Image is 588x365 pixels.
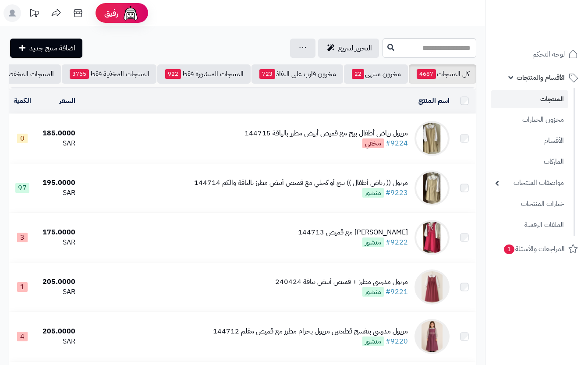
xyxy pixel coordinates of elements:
[39,178,76,188] div: 195.0000
[414,220,450,255] img: مريول مدرسي فوشي مع قميص 144713
[338,43,372,53] span: التحرير لسريع
[362,237,384,247] span: منشور
[165,69,181,79] span: 922
[39,277,76,287] div: 205.0000
[362,188,384,198] span: منشور
[259,69,275,79] span: 723
[318,39,379,58] a: التحرير لسريع
[491,152,568,171] a: الماركات
[298,227,408,237] div: [PERSON_NAME] مع قميص 144713
[491,238,583,259] a: المراجعات والأسئلة1
[517,71,565,84] span: الأقسام والمنتجات
[362,287,384,297] span: منشور
[14,96,31,106] a: الكمية
[491,195,568,213] a: خيارات المنتجات
[491,90,568,108] a: المنتجات
[528,7,580,25] img: logo-2.png
[39,337,76,347] div: SAR
[17,233,28,242] span: 3
[386,336,408,347] a: #9220
[362,138,384,148] span: مخفي
[414,269,450,305] img: مريول مدرسي مطرز + قميص أبيض بياقة 240424
[17,282,28,292] span: 1
[418,96,450,106] a: اسم المنتج
[157,64,251,84] a: المنتجات المنشورة فقط922
[352,69,364,79] span: 22
[10,39,82,58] a: اضافة منتج جديد
[503,245,515,255] span: 1
[15,183,29,193] span: 97
[23,4,45,24] a: تحديثات المنصة
[29,43,75,53] span: اضافة منتج جديد
[39,237,76,248] div: SAR
[244,128,408,138] div: مريول رياض أطفال بيج مع قميص أبيض مطرز بالياقة 144715
[39,128,76,138] div: 185.0000
[491,44,583,65] a: لوحة التحكم
[17,134,28,143] span: 0
[503,243,565,255] span: المراجعات والأسئلة
[39,326,76,337] div: 205.0000
[17,332,28,341] span: 4
[532,48,565,60] span: لوحة التحكم
[194,178,408,188] div: مريول (( رياض أطفال )) بيج أو كحلي مع قميص أبيض مطرز بالياقة والكم 144714
[39,227,76,237] div: 175.0000
[386,287,408,297] a: #9221
[104,8,118,18] span: رفيق
[39,287,76,297] div: SAR
[386,237,408,248] a: #9222
[409,64,476,84] a: كل المنتجات4687
[386,188,408,198] a: #9223
[362,337,384,346] span: منشور
[414,170,450,206] img: مريول (( رياض أطفال )) بيج أو كحلي مع قميص أبيض مطرز بالياقة والكم 144714
[491,216,568,234] a: الملفات الرقمية
[414,121,450,156] img: مريول رياض أطفال بيج مع قميص أبيض مطرز بالياقة 144715
[59,96,75,106] a: السعر
[122,4,139,22] img: ai-face.png
[414,319,450,354] img: مريول مدرسي بنفسج قطعتين مريول بحزام مطرز مع قميص مقلم 144712
[39,188,76,198] div: SAR
[39,138,76,149] div: SAR
[62,64,156,84] a: المنتجات المخفية فقط3765
[491,131,568,150] a: الأقسام
[70,69,89,79] span: 3765
[491,110,568,129] a: مخزون الخيارات
[213,326,408,337] div: مريول مدرسي بنفسج قطعتين مريول بحزام مطرز مع قميص مقلم 144712
[386,138,408,149] a: #9224
[251,64,343,84] a: مخزون قارب على النفاذ723
[491,174,568,192] a: مواصفات المنتجات
[417,69,436,79] span: 4687
[344,64,408,84] a: مخزون منتهي22
[275,277,408,287] div: مريول مدرسي مطرز + قميص أبيض بياقة 240424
